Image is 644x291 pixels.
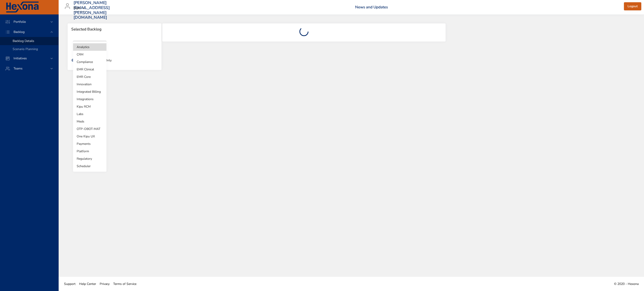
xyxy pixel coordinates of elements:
[73,95,106,103] li: Integrations
[73,140,106,148] li: Payments
[73,58,106,66] li: Compliance
[73,103,106,110] li: Kipu RCM
[73,73,106,81] li: EMR Core
[73,51,106,58] li: CRM
[73,133,106,140] li: One Kipu UX
[73,118,106,125] li: Meds
[73,43,106,51] li: Analytics
[73,155,106,162] li: Regulatory
[73,162,106,170] li: Scheduler
[73,148,106,155] li: Platform
[73,125,106,133] li: OTP-OBOT-MAT
[73,88,106,95] li: Integrated Billing
[73,81,106,88] li: Innovation
[73,66,106,73] li: EMR Clinical
[73,110,106,118] li: Labs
